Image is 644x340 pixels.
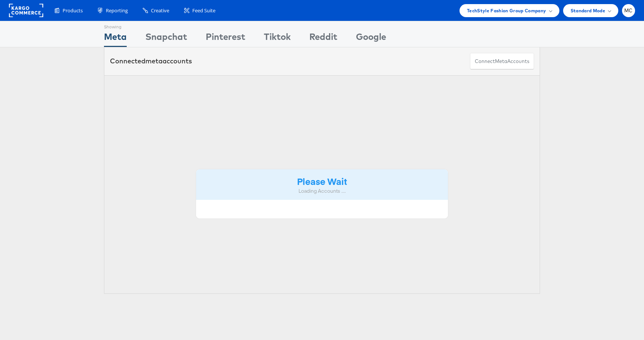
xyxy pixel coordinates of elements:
[151,7,169,14] span: Creative
[104,21,127,30] div: Showing
[467,7,546,15] span: TechStyle Fashion Group Company
[192,7,215,14] span: Feed Suite
[206,30,245,47] div: Pinterest
[202,188,442,195] div: Loading Accounts ....
[145,30,187,47] div: Snapchat
[495,58,507,65] span: meta
[145,57,162,65] span: meta
[309,30,337,47] div: Reddit
[356,30,386,47] div: Google
[624,8,633,13] span: MC
[264,30,291,47] div: Tiktok
[63,7,83,14] span: Products
[571,7,605,15] span: Standard Mode
[470,53,534,70] button: ConnectmetaAccounts
[297,175,347,187] strong: Please Wait
[110,56,192,66] div: Connected accounts
[106,7,128,14] span: Reporting
[104,30,127,47] div: Meta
